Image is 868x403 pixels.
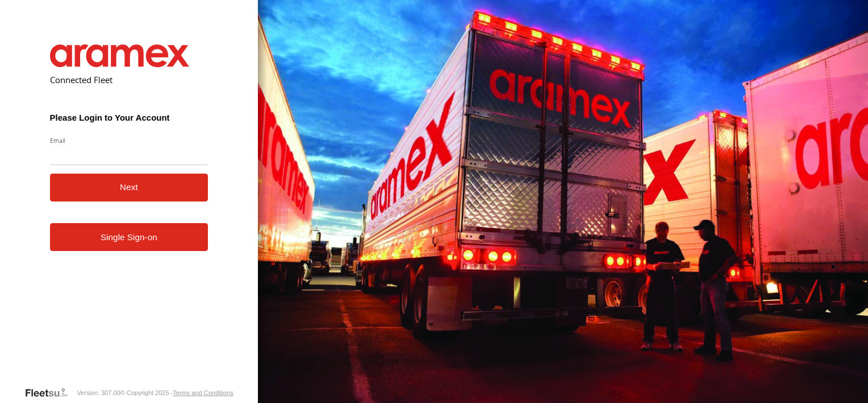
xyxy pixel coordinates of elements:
[50,136,208,145] label: Email
[120,389,233,396] div: © Copyright 2025 -
[50,223,208,251] a: Single Sign-on
[50,113,208,122] h3: Please Login to Your Account
[77,389,120,396] div: Version: 307.00
[50,174,208,201] button: Next
[173,389,233,396] a: Terms and Conditions
[24,387,77,398] a: Visit our Website
[50,44,190,67] img: Aramex
[50,74,208,85] h2: Connected Fleet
